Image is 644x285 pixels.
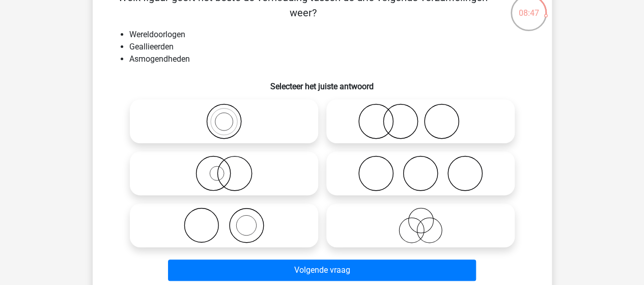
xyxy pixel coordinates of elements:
[129,41,536,53] li: Geallieerden
[129,29,536,41] li: Wereldoorlogen
[168,260,476,281] button: Volgende vraag
[109,73,536,91] h6: Selecteer het juiste antwoord
[129,53,536,65] li: Asmogendheden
